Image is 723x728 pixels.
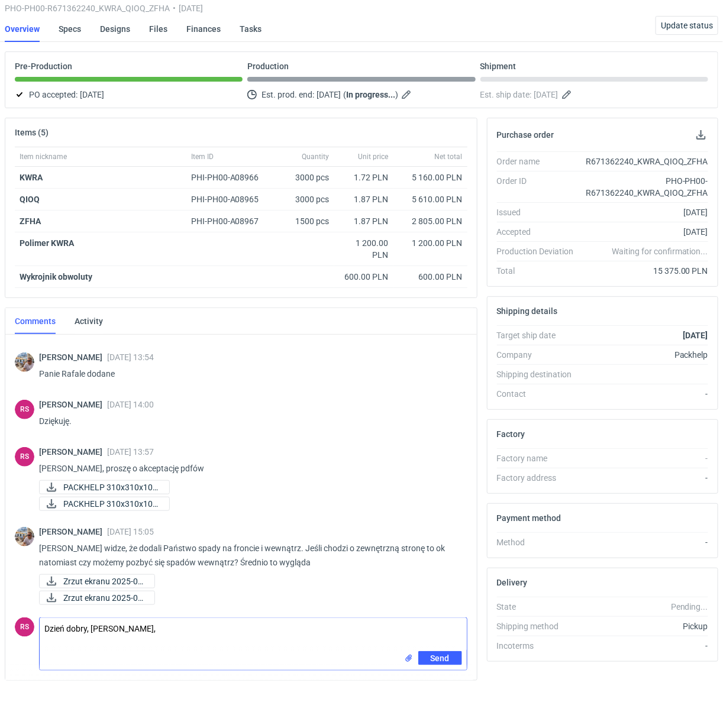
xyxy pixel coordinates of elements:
div: Issued [497,206,582,218]
a: Designs [100,16,130,42]
div: Factory address [497,472,582,484]
span: PACKHELP 310x310x100... [63,497,160,510]
strong: KWRA [20,173,43,182]
span: [DATE] [80,88,104,102]
div: [DATE] [582,226,708,238]
div: 1 200.00 PLN [398,237,463,249]
div: 3000 pcs [275,167,334,189]
span: [PERSON_NAME] [39,527,107,536]
h2: Factory [497,429,525,439]
div: Method [497,536,582,548]
a: Comments [15,308,56,334]
div: Total [497,265,582,277]
span: • [173,4,176,13]
h2: Purchase order [497,130,554,140]
div: Shipping destination [497,368,582,380]
a: Files [149,16,167,42]
strong: [DATE] [683,331,708,340]
span: Zrzut ekranu 2025-08... [63,591,145,604]
div: Shipping method [497,620,582,632]
div: Contact [497,388,582,400]
h2: Payment method [497,513,561,523]
div: Incoterms [497,640,582,652]
button: Update status [656,16,718,35]
h2: Shipping details [497,306,558,316]
p: Production [247,62,289,71]
span: Zrzut ekranu 2025-08... [63,575,145,588]
div: 1 200.00 PLN [339,237,389,261]
div: R671362240_KWRA_QIOQ_ZFHA [582,156,708,167]
div: [DATE] [582,206,708,218]
div: 15 375.00 PLN [582,265,708,277]
strong: Polimer KWRA [20,238,74,248]
div: PHO-PH00-R671362240_KWRA_QIOQ_ZFHA [DATE] [5,4,593,13]
p: Dziękuję. [39,414,458,428]
div: Order name [497,156,582,167]
a: Activity [75,308,103,334]
div: Target ship date [497,329,582,341]
a: PACKHELP 310x310x100... [39,480,170,494]
a: PACKHELP 310x310x100... [39,497,170,511]
figcaption: RS [15,400,34,419]
div: Packhelp [582,349,708,361]
figcaption: RS [15,617,34,637]
img: Michał Palasek [15,527,34,546]
span: [DATE] 13:54 [107,352,154,362]
a: Overview [5,16,40,42]
a: Tasks [240,16,262,42]
div: Production Deviation [497,245,582,257]
textarea: Dzień dobry, [PERSON_NAME], [40,618,467,651]
div: - [582,388,708,400]
span: [DATE] 15:05 [107,527,154,536]
div: PHI-PH00-A08966 [191,172,270,183]
div: 1.72 PLN [339,172,389,183]
div: - [582,640,708,652]
p: Panie Rafale dodane [39,367,458,381]
span: Item ID [191,152,214,161]
strong: QIOQ [20,195,40,204]
button: Edit estimated shipping date [561,88,575,102]
div: Pickup [582,620,708,632]
span: Item nickname [20,152,67,161]
button: Edit estimated production end date [401,88,415,102]
div: Zrzut ekranu 2025-08-27 o 14.26.57.png [39,574,155,588]
p: Pre-Production [15,62,72,71]
div: Order ID [497,175,582,199]
div: 1500 pcs [275,211,334,232]
p: Shipment [480,62,517,71]
figcaption: RS [15,447,34,467]
div: PACKHELP 310x310x100_maszyna BOBST RW.pdf [39,497,157,511]
div: Zrzut ekranu 2025-08-27 o 14.27.14.png [39,591,155,605]
div: State [497,601,582,613]
span: Unit price [359,152,389,161]
span: [DATE] [534,88,559,102]
div: 600.00 PLN [398,271,463,283]
div: PHI-PH00-A08967 [191,215,270,227]
p: [PERSON_NAME], proszę o akceptację pdfów [39,461,458,475]
button: Download PO [694,128,708,142]
span: PACKHELP 310x310x100... [63,481,160,494]
a: Zrzut ekranu 2025-08... [39,591,155,605]
div: PHO-PH00-R671362240_KWRA_QIOQ_ZFHA [582,175,708,199]
em: ( [343,90,346,99]
em: Pending... [671,602,708,611]
span: [DATE] [317,88,341,102]
div: Accepted [497,226,582,238]
h2: Items (5) [15,128,49,137]
span: [DATE] 13:57 [107,447,154,457]
strong: In progress... [346,90,395,99]
div: PACKHELP 310x310x100_maszyna BOBST AW.pdf [39,480,157,494]
div: Rafał Stani [15,400,34,419]
a: Specs [59,16,81,42]
div: - [582,472,708,484]
img: Michał Palasek [15,352,34,372]
div: 5 160.00 PLN [398,172,463,183]
div: 5 610.00 PLN [398,193,463,205]
a: Zrzut ekranu 2025-08... [39,574,155,588]
div: Factory name [497,452,582,464]
div: 3000 pcs [275,189,334,211]
div: 1.87 PLN [339,215,389,227]
span: [PERSON_NAME] [39,447,107,457]
div: 2 805.00 PLN [398,215,463,227]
